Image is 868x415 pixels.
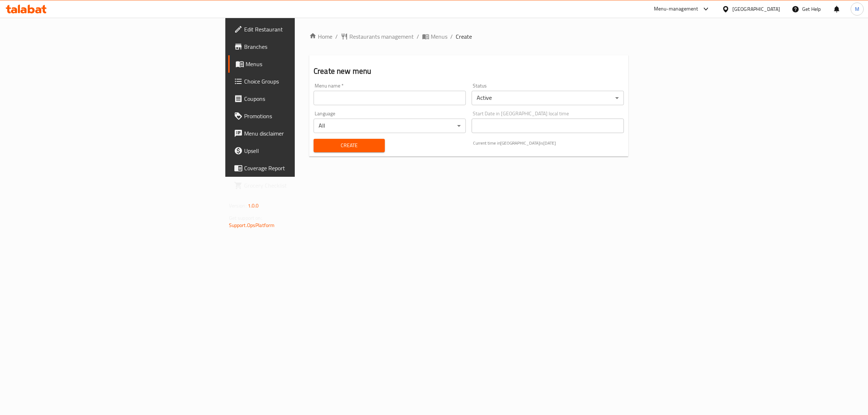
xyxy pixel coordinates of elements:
[431,32,447,41] span: Menus
[244,181,365,190] span: Grocery Checklist
[855,5,859,13] span: M
[314,91,466,105] input: Please enter Menu name
[228,73,370,90] a: Choice Groups
[228,107,370,125] a: Promotions
[246,60,365,68] span: Menus
[244,146,365,155] span: Upsell
[473,140,624,146] p: Current time in [GEOGRAPHIC_DATA] is [DATE]
[417,32,419,41] li: /
[450,32,453,41] li: /
[229,221,275,230] a: Support.OpsPlatform
[314,119,466,133] div: All
[314,66,624,77] h2: Create new menu
[244,164,365,172] span: Coverage Report
[228,159,370,177] a: Coverage Report
[472,91,624,105] div: Active
[229,213,262,223] span: Get support on:
[244,25,365,34] span: Edit Restaurant
[341,32,414,41] a: Restaurants management
[229,201,247,210] span: Version:
[309,32,628,41] nav: breadcrumb
[228,21,370,38] a: Edit Restaurant
[228,38,370,55] a: Branches
[732,5,780,13] div: [GEOGRAPHIC_DATA]
[228,55,370,73] a: Menus
[422,32,447,41] a: Menus
[456,32,472,41] span: Create
[319,141,379,150] span: Create
[228,125,370,142] a: Menu disclaimer
[244,42,365,51] span: Branches
[244,77,365,86] span: Choice Groups
[248,201,259,210] span: 1.0.0
[244,129,365,138] span: Menu disclaimer
[228,142,370,159] a: Upsell
[244,112,365,120] span: Promotions
[228,90,370,107] a: Coupons
[244,94,365,103] span: Coupons
[228,177,370,194] a: Grocery Checklist
[654,5,698,13] div: Menu-management
[349,32,414,41] span: Restaurants management
[314,139,385,152] button: Create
